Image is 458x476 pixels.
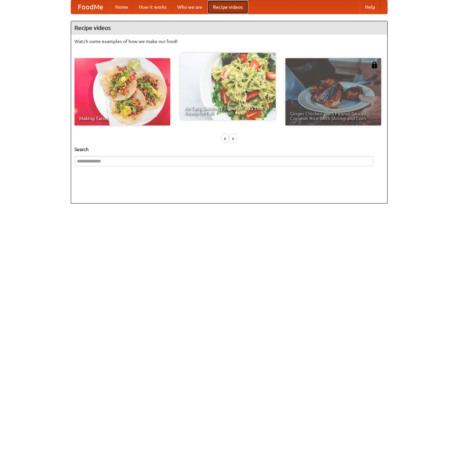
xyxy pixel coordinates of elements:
a: FoodMe [71,0,110,14]
div: » [230,134,236,143]
div: « [222,134,228,143]
h4: Recipe videos [71,21,387,35]
a: Who we are [172,0,208,14]
a: Help [360,0,380,14]
a: An Easy, Summery Tomato Pasta That's Ready for Fall [180,53,276,120]
img: 483408.png [371,62,378,68]
span: Making Tacos [79,116,165,121]
a: Home [110,0,133,14]
span: An Easy, Summery Tomato Pasta That's Ready for Fall [185,106,271,115]
a: Making Tacos [74,58,170,125]
p: Watch some examples of how we make our food! [74,38,384,45]
h5: Search [74,146,384,153]
a: How it works [133,0,172,14]
a: Recipe videos [208,0,248,14]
